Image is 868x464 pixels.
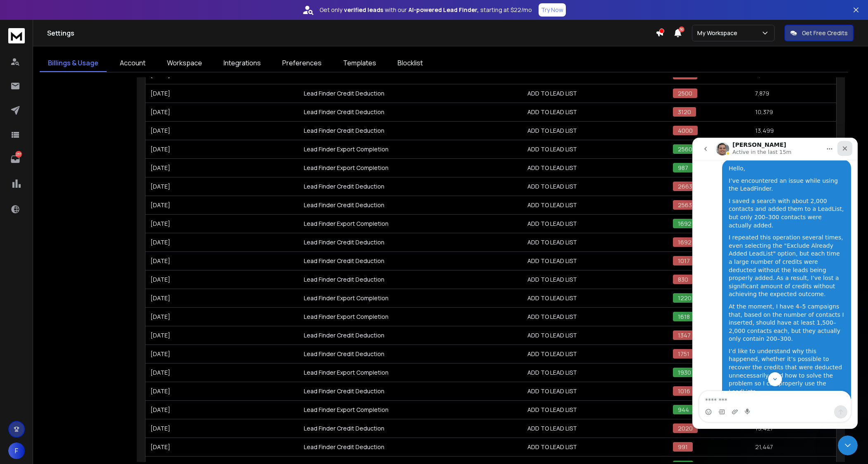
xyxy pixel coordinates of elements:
[673,405,694,414] span: 944
[673,312,695,321] span: 1618
[673,163,693,172] span: 987
[13,271,19,277] button: Emoji picker
[150,350,294,358] h3: [DATE]
[541,6,563,14] p: Try Now
[150,368,294,377] h3: [DATE]
[673,237,696,247] span: 1692
[304,406,517,414] h3: Lead Finder Export Completion
[527,350,663,358] h3: ADD TO LEAD LIST
[527,257,663,265] h3: ADD TO LEAD LIST
[389,55,431,72] a: Blocklist
[36,27,152,35] div: Hello,
[150,294,294,302] h3: [DATE]
[150,182,294,191] h3: [DATE]
[673,423,698,433] span: 2020
[527,275,663,284] h3: ADD TO LEAD LIST
[7,22,159,294] div: Francesco says…
[150,220,294,228] h3: [DATE]
[150,238,294,246] h3: [DATE]
[673,200,697,210] span: 2563
[304,220,517,228] h3: Lead Finder Export Completion
[785,25,854,41] button: Get Free Credits
[304,294,517,302] h3: Lead Finder Export Completion
[7,151,24,167] a: 237
[527,387,663,395] h3: ADD TO LEAD LIST
[673,442,693,452] span: 991
[36,165,152,206] div: At the moment, I have 4–5 campaigns that, based on the number of contacts I inserted, should have...
[673,368,696,377] span: 1930
[673,107,696,117] span: 3120
[304,424,517,433] h3: Lead Finder Credit Deduction
[408,6,479,14] strong: AI-powered Lead Finder,
[802,29,848,37] p: Get Free Credits
[7,254,158,268] textarea: Message…
[150,201,294,209] h3: [DATE]
[30,22,159,288] div: Hello,I’ve encountered an issue while using the LeadFinder.I saved a search with about 2,000 cont...
[36,96,152,161] div: I repeated this operation several times, even selecting the "Exclude Already Added LeadList" opti...
[142,268,155,281] button: Send a message…
[304,350,517,358] h3: Lead Finder Credit Deduction
[527,182,663,191] h3: ADD TO LEAD LIST
[527,331,663,340] h3: ADD TO LEAD LIST
[527,164,663,172] h3: ADD TO LEAD LIST
[304,201,517,209] h3: Lead Finder Credit Deduction
[150,424,294,433] h3: [DATE]
[304,368,517,377] h3: Lead Finder Export Completion
[47,28,656,38] h1: Settings
[527,89,663,98] h3: ADD TO LEAD LIST
[673,349,694,359] span: 1751
[697,29,741,37] p: My Workspace
[527,406,663,414] h3: ADD TO LEAD LIST
[304,443,517,451] h3: Lead Finder Credit Deduction
[52,271,59,277] button: Start recording
[274,55,330,72] a: Preferences
[36,39,152,55] div: I’ve encountered an issue while using the LeadFinder.
[755,108,831,116] h3: 10,379
[76,234,90,249] button: Scroll to bottom
[150,89,294,98] h3: [DATE]
[150,331,294,340] h3: [DATE]
[39,271,46,277] button: Upload attachment
[150,145,294,153] h3: [DATE]
[304,257,517,265] h3: Lead Finder Credit Deduction
[150,406,294,414] h3: [DATE]
[150,387,294,395] h3: [DATE]
[36,60,152,92] div: I saved a search with about 2,000 contacts and added them to a LeadList, but only 200–300 contact...
[304,313,517,321] h3: Lead Finder Export Completion
[527,145,663,153] h3: ADD TO LEAD LIST
[527,443,663,451] h3: ADD TO LEAD LIST
[26,271,33,277] button: Gif picker
[320,6,532,14] p: Get only with our starting at $22/mo
[150,108,294,116] h3: [DATE]
[304,145,517,153] h3: Lead Finder Export Completion
[8,442,25,459] button: F
[755,443,831,451] h3: 21,447
[673,182,697,191] span: 2663
[150,313,294,321] h3: [DATE]
[838,435,858,455] iframe: Intercom live chat
[112,55,154,72] a: Account
[527,108,663,116] h3: ADD TO LEAD LIST
[527,238,663,246] h3: ADD TO LEAD LIST
[8,28,25,43] img: logo
[36,210,152,258] div: I’d like to understand why this happened, whether it’s possible to recover the credits that were ...
[304,108,517,116] h3: Lead Finder Credit Deduction
[673,386,695,396] span: 1016
[673,144,697,154] span: 2560
[344,6,383,14] strong: verified leads
[673,330,696,340] span: 1347
[527,424,663,433] h3: ADD TO LEAD LIST
[527,368,663,377] h3: ADD TO LEAD LIST
[335,55,384,72] a: Templates
[159,55,210,72] a: Workspace
[673,88,697,98] span: 2500
[304,182,517,191] h3: Lead Finder Credit Deduction
[304,331,517,340] h3: Lead Finder Credit Deduction
[527,313,663,321] h3: ADD TO LEAD LIST
[150,275,294,284] h3: [DATE]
